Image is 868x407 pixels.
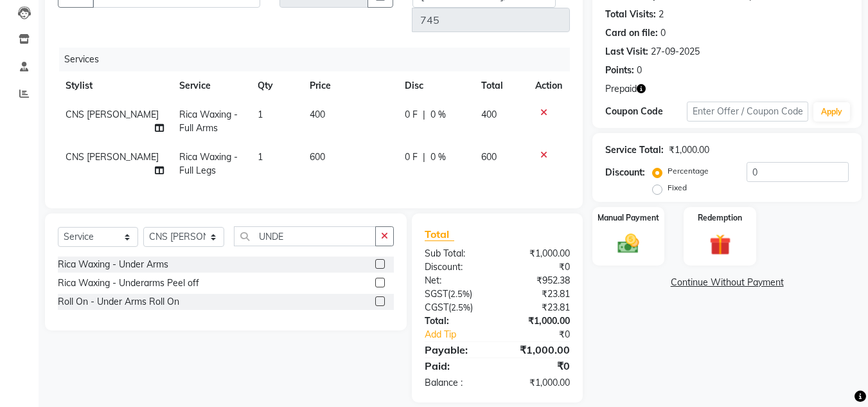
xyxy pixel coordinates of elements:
[637,64,642,77] div: 0
[423,108,425,122] span: |
[497,376,580,390] div: ₹1,000.00
[511,328,580,341] div: ₹0
[660,26,666,40] div: 0
[415,274,497,287] div: Net:
[179,151,238,176] span: Rica Waxing - Full Legs
[415,314,497,328] div: Total:
[605,82,637,96] span: Prepaid
[451,302,470,312] span: 2.5%
[497,287,580,301] div: ₹23.81
[66,151,159,163] span: CNS [PERSON_NAME]
[605,105,686,118] div: Coupon Code
[497,247,580,260] div: ₹1,000.00
[59,48,580,71] div: Services
[497,274,580,287] div: ₹952.38
[450,289,470,299] span: 2.5%
[687,102,808,122] input: Enter Offer / Coupon Code
[425,288,448,300] span: SGST
[497,301,580,314] div: ₹23.81
[415,358,497,374] div: Paid:
[605,45,648,59] div: Last Visit:
[668,165,709,177] label: Percentage
[605,143,664,157] div: Service Total:
[698,212,742,224] label: Redemption
[172,71,250,100] th: Service
[669,143,709,157] div: ₹1,000.00
[234,226,376,246] input: Search or Scan
[258,109,263,120] span: 1
[58,276,199,290] div: Rica Waxing - Underarms Peel off
[258,151,263,163] span: 1
[813,102,850,122] button: Apply
[430,150,446,164] span: 0 %
[415,342,497,357] div: Payable:
[415,260,497,274] div: Discount:
[605,26,658,40] div: Card on file:
[430,108,446,122] span: 0 %
[415,247,497,260] div: Sub Total:
[497,314,580,328] div: ₹1,000.00
[651,45,700,59] div: 27-09-2025
[397,71,474,100] th: Disc
[659,8,664,21] div: 2
[405,108,418,122] span: 0 F
[481,151,497,163] span: 600
[425,302,448,313] span: CGST
[605,8,656,21] div: Total Visits:
[668,182,687,194] label: Fixed
[497,260,580,274] div: ₹0
[302,71,397,100] th: Price
[703,231,738,258] img: _gift.svg
[598,212,659,224] label: Manual Payment
[527,71,570,100] th: Action
[423,150,425,164] span: |
[58,71,172,100] th: Stylist
[310,151,325,163] span: 600
[66,109,159,120] span: CNS [PERSON_NAME]
[605,64,634,77] div: Points:
[58,295,179,309] div: Roll On - Under Arms Roll On
[415,328,511,341] a: Add Tip
[179,109,238,134] span: Rica Waxing - Full Arms
[497,342,580,357] div: ₹1,000.00
[415,287,497,301] div: ( )
[415,376,497,390] div: Balance :
[58,258,168,271] div: Rica Waxing - Under Arms
[425,228,454,241] span: Total
[481,109,497,120] span: 400
[250,71,302,100] th: Qty
[497,358,580,374] div: ₹0
[474,71,528,100] th: Total
[415,301,497,314] div: ( )
[405,150,418,164] span: 0 F
[605,166,645,179] div: Discount:
[611,231,646,256] img: _cash.svg
[310,109,325,120] span: 400
[595,276,859,289] a: Continue Without Payment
